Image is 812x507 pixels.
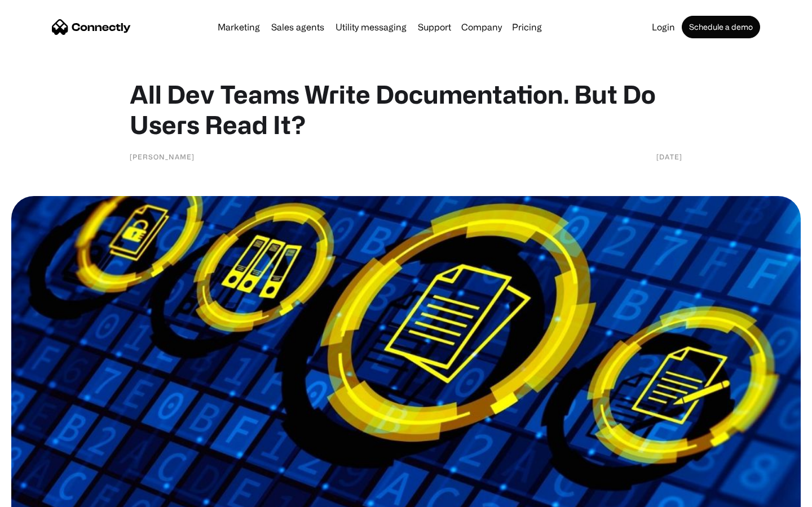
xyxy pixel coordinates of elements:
[413,23,456,32] a: Support
[647,23,679,32] a: Login
[23,487,68,503] ul: Language list
[130,79,682,140] h1: All Dev Teams Write Documentation. But Do Users Read It?
[52,19,131,35] a: home
[507,23,546,32] a: Pricing
[267,23,329,32] a: Sales agents
[130,151,195,162] div: [PERSON_NAME]
[331,23,411,32] a: Utility messaging
[458,19,505,35] div: Company
[11,487,68,503] aside: Language selected: English
[213,23,264,32] a: Marketing
[656,151,682,162] div: [DATE]
[461,19,502,35] div: Company
[682,16,760,38] a: Schedule a demo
